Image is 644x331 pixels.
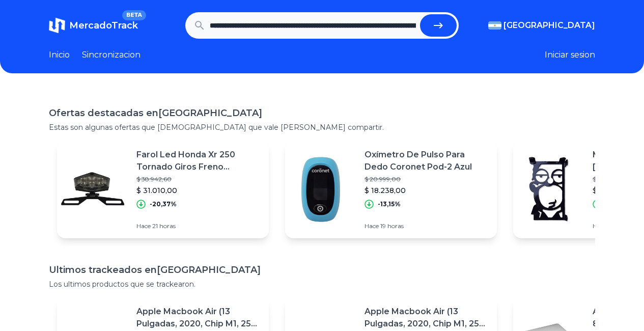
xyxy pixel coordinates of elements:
p: Apple Macbook Air (13 Pulgadas, 2020, Chip M1, 256 Gb De Ssd, 8 Gb De Ram) - Plata [136,306,261,330]
a: Sincronizacion [82,49,141,61]
h1: Ofertas destacadas en [GEOGRAPHIC_DATA] [49,106,595,120]
span: BETA [122,10,146,20]
a: Inicio [49,49,70,61]
img: Argentina [488,21,501,30]
img: Featured image [513,154,584,225]
p: $ 18.238,00 [365,185,489,196]
p: -20,37% [150,200,177,208]
img: Featured image [57,154,128,225]
p: Apple Macbook Air (13 Pulgadas, 2020, Chip M1, 256 Gb De Ssd, 8 Gb De Ram) - Plata [365,306,489,330]
img: Featured image [285,154,356,225]
h1: Ultimos trackeados en [GEOGRAPHIC_DATA] [49,263,595,277]
p: $ 31.010,00 [136,185,261,196]
button: [GEOGRAPHIC_DATA] [488,19,595,32]
img: MercadoTrack [49,17,65,34]
p: Estas son algunas ofertas que [DEMOGRAPHIC_DATA] que vale [PERSON_NAME] compartir. [49,122,595,132]
a: Featured imageFarol Led Honda Xr 250 Tornado Giros Freno Posicion Fume$ 38.942,60$ 31.010,00-20,3... [57,141,269,238]
p: Oxímetro De Pulso Para Dedo Coronet Pod-2 Azul [365,149,489,173]
a: MercadoTrackBETA [49,17,138,34]
span: [GEOGRAPHIC_DATA] [503,19,595,32]
button: Iniciar sesion [545,49,595,61]
p: $ 20.999,00 [365,175,489,183]
a: Featured imageOxímetro De Pulso Para Dedo Coronet Pod-2 Azul$ 20.999,00$ 18.238,00-13,15%Hace 19 ... [285,141,497,238]
p: Hace 21 horas [136,222,261,230]
p: Farol Led Honda Xr 250 Tornado Giros Freno Posicion Fume [136,149,261,173]
p: Los ultimos productos que se trackearon. [49,279,595,289]
p: $ 38.942,60 [136,175,261,183]
p: -13,15% [378,200,401,208]
span: MercadoTrack [69,20,138,31]
p: Hace 19 horas [365,222,489,230]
